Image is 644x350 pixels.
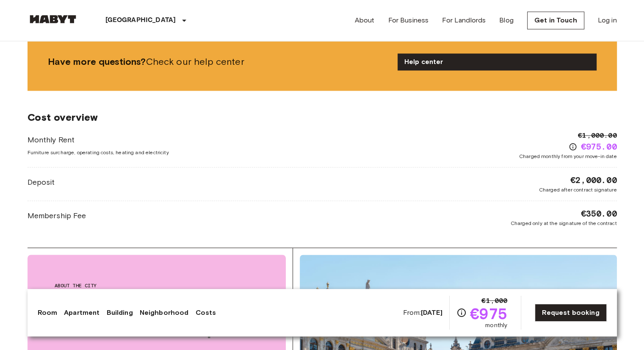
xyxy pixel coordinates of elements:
span: Charged monthly from your move-in date [519,153,617,160]
a: Building [106,308,133,318]
img: Habyt [28,15,78,23]
a: Neighborhood [140,308,189,318]
span: €1,000.00 [578,131,616,141]
span: €975 [470,306,508,321]
a: Help center [398,53,597,70]
span: Check our help center [48,56,391,68]
a: For Landlords [442,15,486,25]
span: About the city [55,282,259,289]
a: Request booking [535,304,606,322]
a: Get in Touch [527,11,584,29]
a: Log in [598,15,617,25]
span: €350.00 [580,208,616,219]
b: [DATE] [421,308,442,317]
span: Charged only at the signature of the contract [511,219,617,227]
a: About [355,15,375,25]
a: Room [38,308,58,318]
span: Monthly Rent [28,134,169,145]
span: Cost overview [28,111,617,124]
span: Membership Fee [28,210,86,221]
span: Deposit [28,177,55,188]
span: Charged after contract signature [539,186,617,194]
a: Costs [195,308,216,318]
span: Furniture surcharge, operating costs, heating and electricity [28,149,169,156]
span: €1,000 [481,296,507,306]
b: Have more questions? [48,56,146,67]
span: €975.00 [580,141,616,153]
span: [GEOGRAPHIC_DATA], the vibrant heart of Europe [55,303,259,339]
span: monthly [485,321,507,330]
svg: Check cost overview for full price breakdown. Please note that discounts apply to new joiners onl... [569,142,577,151]
a: Apartment [64,308,100,318]
svg: Check cost overview for full price breakdown. Please note that discounts apply to new joiners onl... [456,308,467,318]
a: Blog [499,15,514,25]
p: [GEOGRAPHIC_DATA] [105,15,176,25]
span: €2,000.00 [570,174,616,186]
a: For Business [388,15,428,25]
span: From: [403,308,442,317]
